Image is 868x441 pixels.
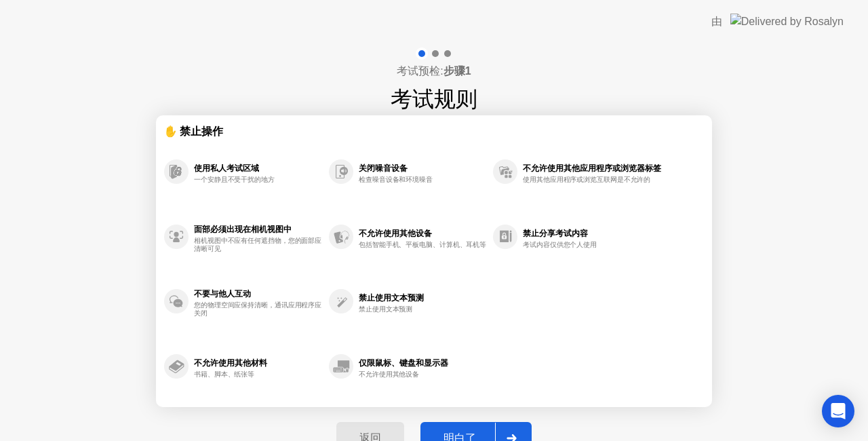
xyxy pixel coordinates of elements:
h4: 考试预检: [397,63,471,79]
h1: 考试规则 [391,83,477,115]
div: 由 [711,14,722,30]
b: 步骤1 [443,65,471,77]
div: 不允许使用其他应用程序或浏览器标签 [523,164,661,173]
div: 一个安静且不受干扰的地方 [194,176,322,184]
div: 不允许使用其他设备 [359,370,486,379]
div: 禁止使用文本预测 [359,293,486,303]
div: 仅限鼠标、键盘和显示器 [359,358,486,368]
div: 不要与他人互动 [194,289,322,299]
div: 禁止使用文本预测 [359,305,486,313]
img: Delivered by Rosalyn [730,14,844,29]
div: 不允许使用其他材料 [194,358,322,368]
div: 相机视图中不应有任何遮挡物，您的面部应清晰可见 [194,237,322,253]
div: 使用私人考试区域 [194,164,322,173]
div: 书籍、脚本、纸张等 [194,370,322,379]
div: 不允许使用其他设备 [359,229,486,238]
div: ✋ 禁止操作 [164,123,668,139]
div: 您的物理空间应保持清晰，通讯应用程序应关闭 [194,301,322,318]
div: 考试内容仅供您个人使用 [523,241,651,249]
div: 禁止分享考试内容 [523,229,661,238]
div: 检查噪音设备和环境噪音 [359,176,486,184]
div: Open Intercom Messenger [822,395,854,427]
div: 使用其他应用程序或浏览互联网是不允许的 [523,176,651,184]
div: 包括智能手机、平板电脑、计算机、耳机等 [359,241,486,249]
div: 关闭噪音设备 [359,164,486,173]
div: 面部必须出现在相机视图中 [194,225,322,234]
